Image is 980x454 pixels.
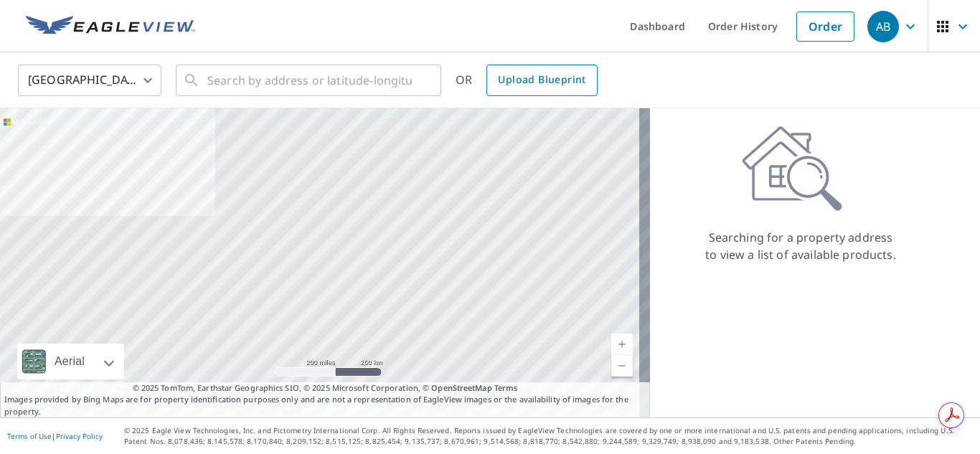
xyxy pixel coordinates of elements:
[611,334,633,355] a: Current Level 5, Zoom In
[7,431,52,441] a: Terms of Use
[18,60,161,100] div: [GEOGRAPHIC_DATA]
[207,60,412,100] input: Search by address or latitude-longitude
[456,65,598,96] div: OR
[611,355,633,377] a: Current Level 5, Zoom Out
[133,382,518,394] span: © 2025 TomTom, Earthstar Geographics SIO, © 2025 Microsoft Corporation, ©
[867,11,899,42] div: AB
[124,425,973,447] p: © 2025 Eagle View Technologies, Inc. and Pictometry International Corp. All Rights Reserved. Repo...
[796,11,854,42] a: Order
[17,344,124,379] div: Aerial
[7,432,103,440] p: |
[26,16,195,37] img: EV Logo
[486,65,597,96] a: Upload Blueprint
[431,382,491,393] a: OpenStreetMap
[494,382,518,393] a: Terms
[498,71,585,89] span: Upload Blueprint
[705,229,897,263] p: Searching for a property address to view a list of available products.
[50,344,89,379] div: Aerial
[56,431,103,441] a: Privacy Policy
